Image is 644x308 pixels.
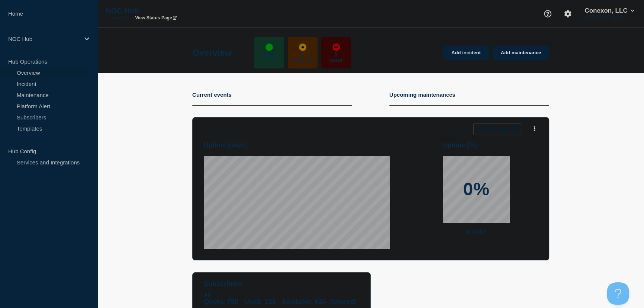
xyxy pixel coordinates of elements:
p: Up [267,58,272,62]
a: Add incident [443,46,489,60]
p: All [204,292,359,298]
h4: Current events [192,92,232,98]
button: Support [540,6,556,22]
p: 0.0017 [443,229,510,236]
div: down [332,44,340,51]
p: Month to date [477,126,509,132]
h1: Overview [192,48,232,58]
a: View Status Page [135,15,176,20]
button: Account settings [560,6,576,22]
p: NOC Hub [8,36,80,42]
p: Affected [293,58,312,62]
button: Conexon, LLC [583,7,636,15]
span: Quota: 750 - Used: 126 - Available: 624 - (shared) [204,298,357,305]
h3: Uptime ( days ) [204,141,247,149]
p: 1 [301,51,304,58]
h3: Uptime ( % ) [443,141,477,149]
h4: subscribers [204,280,359,288]
p: 0% [463,180,489,198]
p: 5 [334,51,338,58]
div: affected [299,44,306,51]
h4: Upcoming maintenances [389,92,455,98]
p: Primary Hub [106,15,132,20]
p: NOC Hub [106,7,254,15]
a: Add maintenance [493,46,549,60]
p: Down [330,58,342,62]
button: Month to date [473,123,521,135]
div: up [265,44,273,51]
p: 583 [264,51,274,58]
iframe: Help Scout Beacon - Open [607,282,629,305]
p: [PERSON_NAME] [583,15,636,20]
